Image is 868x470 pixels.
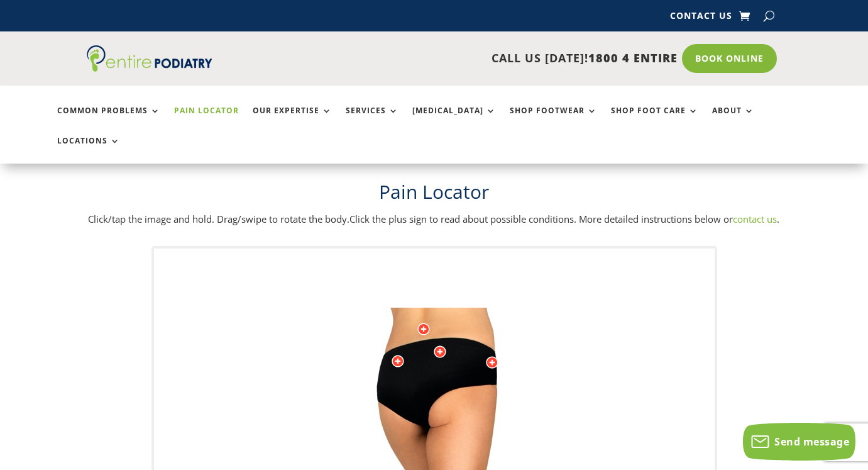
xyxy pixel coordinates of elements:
a: Contact Us [670,11,732,25]
a: Services [346,106,398,133]
span: Send message [774,435,849,449]
a: Shop Footwear [510,106,597,133]
a: Common Problems [57,106,160,133]
a: Entire Podiatry [87,62,212,74]
a: Locations [57,137,120,164]
a: [MEDICAL_DATA] [412,106,496,133]
a: Shop Foot Care [611,106,698,133]
a: Our Expertise [253,106,332,133]
h1: Pain Locator [87,179,781,211]
a: Pain Locator [174,106,239,133]
span: Click/tap the image and hold. Drag/swipe to rotate the body. [88,213,349,225]
button: Send message [743,423,855,461]
p: CALL US [DATE]! [245,50,678,67]
span: 1800 4 ENTIRE [588,50,678,65]
a: Book Online [682,44,777,73]
span: Click the plus sign to read about possible conditions. More detailed instructions below or . [349,213,779,225]
a: contact us [733,213,777,225]
a: About [712,106,754,133]
img: logo (1) [87,45,212,72]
